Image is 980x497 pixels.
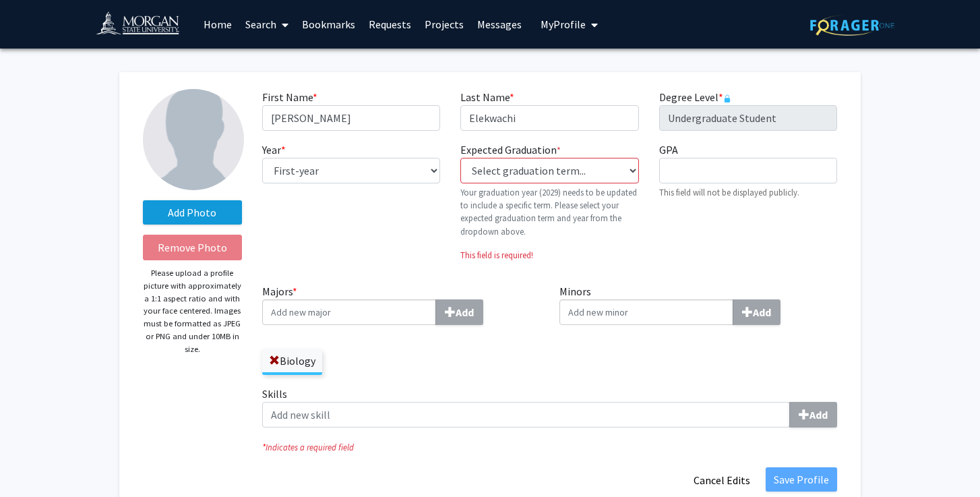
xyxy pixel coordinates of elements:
p: Please upload a profile picture with approximately a 1:1 aspect ratio and with your face centered... [143,267,242,355]
label: Degree Level [659,89,731,105]
label: Expected Graduation [460,142,561,158]
img: Morgan State University Logo [96,11,191,41]
a: Bookmarks [295,1,362,48]
label: GPA [659,142,678,158]
label: Last Name [460,89,514,105]
button: Minors [733,299,780,325]
b: Add [809,408,828,421]
input: MinorsAdd [559,299,733,325]
img: ForagerOne Logo [810,15,894,36]
a: Requests [362,1,418,48]
b: Add [456,305,474,319]
label: Biology [262,349,322,372]
label: Majors [262,283,540,325]
small: This field will not be displayed publicly. [659,187,799,198]
img: Profile Picture [143,89,244,190]
button: Majors* [435,299,483,325]
a: Search [239,1,295,48]
b: Add [753,305,771,319]
label: AddProfile Picture [143,200,242,225]
p: This field is required! [460,249,638,262]
a: Messages [470,1,528,48]
button: Save Profile [766,467,837,492]
input: Majors*Add [262,299,436,325]
label: First Name [262,89,317,105]
a: Projects [418,1,470,48]
button: Cancel Edits [685,467,759,493]
input: SkillsAdd [262,402,790,428]
label: Skills [262,386,837,428]
a: Home [197,1,239,48]
button: Remove Photo [143,235,242,260]
label: Year [262,142,286,158]
p: Your graduation year (2029) needs to be updated to include a specific term. Please select your ex... [460,186,638,238]
iframe: Chat [10,436,57,487]
label: Minors [559,283,837,325]
svg: This information is provided and automatically updated by Morgan State University and is not edit... [723,94,731,103]
i: Indicates a required field [262,441,837,454]
button: Skills [789,402,837,428]
span: My Profile [541,18,586,31]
